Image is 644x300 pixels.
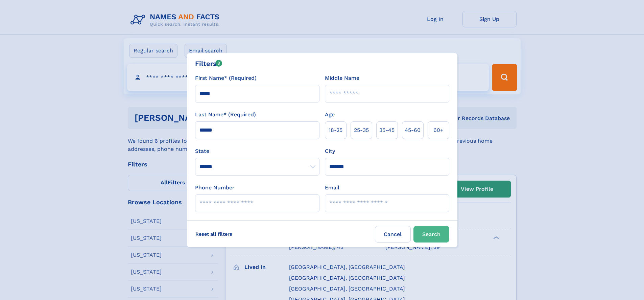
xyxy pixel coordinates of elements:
[325,111,335,119] label: Age
[375,226,411,243] label: Cancel
[325,184,339,192] label: Email
[325,74,359,82] label: Middle Name
[195,184,235,192] label: Phone Number
[379,126,395,134] span: 35‑45
[413,226,449,243] button: Search
[195,74,257,82] label: First Name* (Required)
[354,126,369,134] span: 25‑35
[195,147,319,155] label: State
[329,126,342,134] span: 18‑25
[195,111,256,119] label: Last Name* (Required)
[191,226,237,242] label: Reset all filters
[433,126,444,134] span: 60+
[405,126,421,134] span: 45‑60
[195,59,222,69] div: Filters
[325,147,335,155] label: City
